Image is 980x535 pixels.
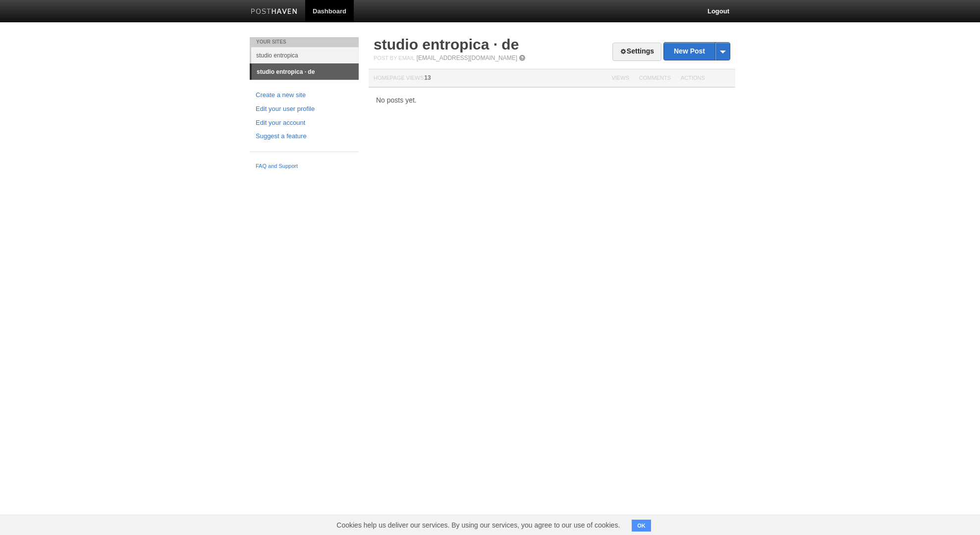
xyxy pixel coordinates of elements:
[374,36,519,53] a: studio entropica · de
[606,69,634,88] th: Views
[256,104,353,114] a: Edit your user profile
[664,43,730,60] a: New Post
[632,520,651,532] button: OK
[634,69,676,88] th: Comments
[424,74,431,81] span: 13
[676,69,735,88] th: Actions
[251,47,359,63] a: studio entropica
[417,54,517,61] a: [EMAIL_ADDRESS][DOMAIN_NAME]
[369,69,606,88] th: Homepage Views
[256,131,353,142] a: Suggest a feature
[256,162,353,171] a: FAQ and Support
[612,43,661,61] a: Settings
[251,8,298,16] img: Posthaven-bar
[252,64,359,80] a: studio entropica · de
[256,90,353,101] a: Create a new site
[374,55,415,61] span: Post by Email
[256,118,353,128] a: Edit your account
[369,97,735,104] div: No posts yet.
[327,515,630,535] span: Cookies help us deliver our services. By using our services, you agree to our use of cookies.
[250,37,359,47] li: Your Sites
